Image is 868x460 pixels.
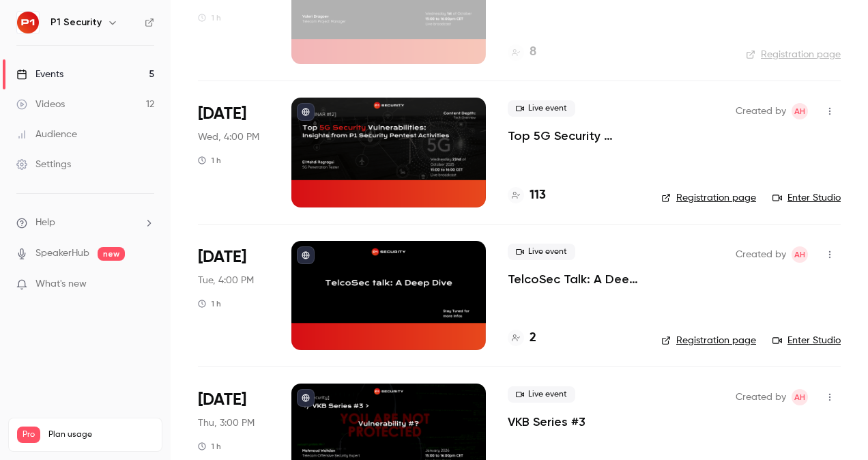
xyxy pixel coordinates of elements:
[198,12,221,23] div: 1 h
[198,98,270,207] div: Oct 22 Wed, 4:00 PM (Europe/Paris)
[198,274,254,287] span: Tue, 4:00 PM
[794,246,805,263] span: AH
[16,128,77,141] div: Audience
[792,246,808,263] span: Amine Hayad
[16,216,154,230] li: help-dropdown-opener
[736,103,786,119] span: Created by
[772,334,841,347] a: Enter Studio
[198,389,246,411] span: [DATE]
[508,244,575,260] span: Live event
[17,427,40,443] span: Pro
[508,329,536,347] a: 2
[50,16,102,29] h6: P1 Security
[17,12,39,33] img: P1 Security
[16,68,63,81] div: Events
[508,186,546,205] a: 113
[530,43,536,61] h4: 8
[138,278,154,291] iframe: Noticeable Trigger
[508,414,585,430] a: VKB Series #3
[661,334,756,347] a: Registration page
[508,386,575,403] span: Live event
[198,298,221,309] div: 1 h
[736,246,786,263] span: Created by
[48,429,154,440] span: Plan usage
[98,247,125,261] span: new
[792,103,808,119] span: Amine Hayad
[508,43,536,61] a: 8
[35,216,55,230] span: Help
[35,246,89,261] a: SpeakerHub
[35,277,87,291] span: What's new
[198,103,246,125] span: [DATE]
[508,128,639,144] a: Top 5G Security Vulnerabilities: Insights from P1 Security Pentest Activities
[792,389,808,405] span: Amine Hayad
[736,389,786,405] span: Created by
[198,241,270,350] div: Nov 11 Tue, 4:00 PM (Europe/Paris)
[746,48,841,61] a: Registration page
[530,329,536,347] h4: 2
[198,246,246,268] span: [DATE]
[508,100,575,117] span: Live event
[508,271,639,287] a: TelcoSec Talk: A Deep Dive
[198,130,259,144] span: Wed, 4:00 PM
[794,389,805,405] span: AH
[772,191,841,205] a: Enter Studio
[16,158,71,171] div: Settings
[198,441,221,452] div: 1 h
[198,416,255,430] span: Thu, 3:00 PM
[794,103,805,119] span: AH
[16,98,65,111] div: Videos
[530,186,546,205] h4: 113
[661,191,756,205] a: Registration page
[198,155,221,166] div: 1 h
